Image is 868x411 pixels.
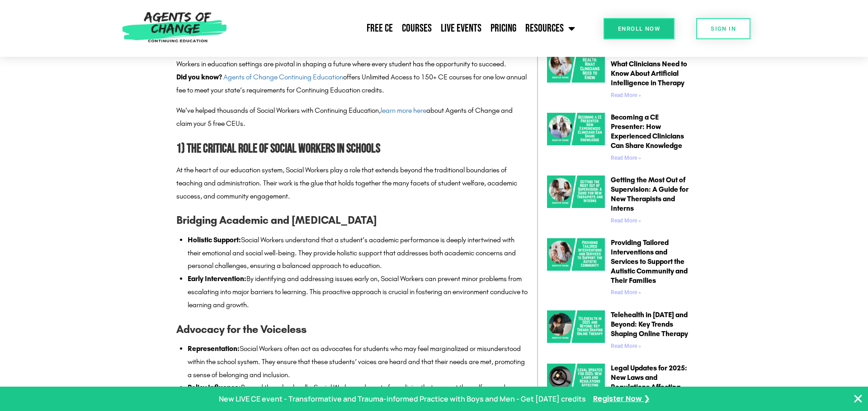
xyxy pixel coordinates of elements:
a: Courses [397,17,436,40]
a: Read more about Becoming a CE Presenter: How Experienced Clinicians Can Share Knowledge [611,155,641,161]
a: Read more about Telehealth in 2025 and Beyond: Key Trends Shaping Online Therapy [611,343,641,349]
a: Read more about AI in Mental Health: What Clinicians Need to Know About Artificial Intelligence i... [611,92,641,98]
p: We’ve helped thousands of Social Workers with Continuing Education, about Agents of Change and cl... [176,104,528,130]
button: Close Banner [853,393,863,404]
a: Getting the Most Out of Supervision A Guide for New Therapists and Interns [547,175,605,227]
a: Enroll Now [604,18,675,39]
strong: Representation: [188,344,240,353]
a: Pricing [486,17,521,40]
a: Live Events [436,17,486,40]
a: Providing Tailored Interventions and Services to Support the Autistic Community [547,238,605,299]
span: SIGN IN [711,26,736,32]
img: Providing Tailored Interventions and Services to Support the Autistic Community [547,238,605,271]
a: AI in Mental Health: What Clinicians Need to Know About Artificial Intelligence in Therapy [611,50,687,87]
a: Agents of Change Continuing Education [223,73,343,81]
a: Telehealth in 2025 and Beyond Key Trends Shaping Online Therapy [547,310,605,352]
a: Providing Tailored Interventions and Services to Support the Autistic Community and Their Families [611,238,688,284]
nav: Menu [231,17,580,40]
a: Read more about Getting the Most Out of Supervision: A Guide for New Therapists and Interns [611,217,641,224]
img: AI in Mental Health What Clinicians Need to Know [547,50,605,83]
h2: 1) The Critical Role of Social Workers in Schools [176,139,528,159]
img: Legal Updates for 2025 New Laws and Regulations Affecting Therapists [547,364,605,396]
a: AI in Mental Health What Clinicians Need to Know [547,50,605,102]
a: Free CE [362,17,397,40]
a: SIGN IN [696,18,750,39]
a: Becoming a CE Presenter: How Experienced Clinicians Can Share Knowledge [611,113,684,149]
strong: Early Intervention: [188,274,246,283]
a: Becoming a CE Presenter How Experienced Clinicians Can Share Knowledge [547,113,605,164]
img: Telehealth in 2025 and Beyond Key Trends Shaping Online Therapy [547,310,605,343]
p: New LIVE CE event - Transformative and Trauma-informed Practice with Boys and Men - Get [DATE] cr... [219,393,586,406]
img: Becoming a CE Presenter How Experienced Clinicians Can Share Knowledge [547,113,605,145]
p: offers Unlimited Access to 150+ CE courses for one low annual fee to meet your state’s requiremen... [176,71,528,97]
h3: Bridging Academic and [MEDICAL_DATA] [176,212,528,229]
img: Getting the Most Out of Supervision A Guide for New Therapists and Interns [547,175,605,208]
li: By identifying and addressing issues early on, Social Workers can prevent minor problems from esc... [188,272,528,311]
a: learn more here [381,106,426,115]
strong: Policy Influence: [188,383,241,392]
a: Getting the Most Out of Supervision: A Guide for New Therapists and Interns [611,175,689,212]
strong: Did you know? [176,73,222,81]
a: Read more about Providing Tailored Interventions and Services to Support the Autistic Community a... [611,289,641,296]
a: Register Now ❯ [593,393,650,406]
a: Legal Updates for 2025: New Laws and Regulations Affecting Therapists [611,364,687,400]
li: Social Workers understand that a student’s academic performance is deeply intertwined with their ... [188,234,528,272]
a: Telehealth in [DATE] and Beyond: Key Trends Shaping Online Therapy [611,310,688,338]
a: Resources [521,17,580,40]
strong: Holistic Support: [188,236,241,244]
span: Enroll Now [618,26,660,32]
p: Whether it’s through individualized support plans, [MEDICAL_DATA], or fostering inclusive school ... [176,45,528,71]
li: Social Workers often act as advocates for students who may feel marginalized or misunderstood wit... [188,342,528,381]
p: At the heart of our education system, Social Workers play a role that extends beyond the traditio... [176,164,528,203]
h3: Advocacy for the Voiceless [176,321,528,338]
